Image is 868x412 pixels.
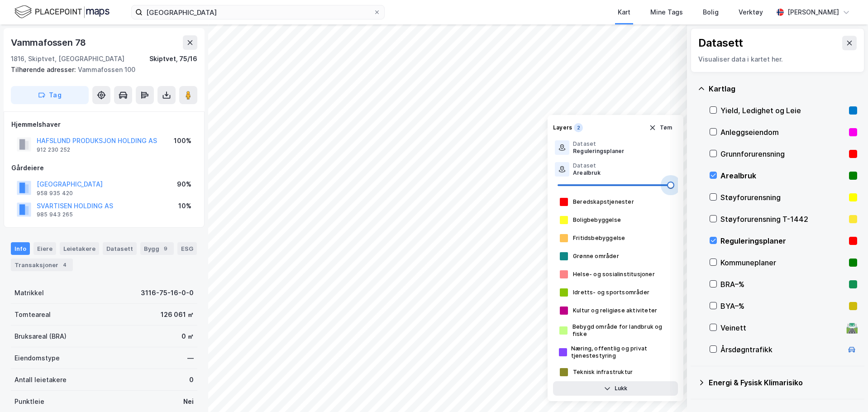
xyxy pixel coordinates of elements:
[103,242,137,255] div: Datasett
[572,323,672,338] div: Bebygd område for landbruk og fiske
[720,344,843,355] div: Årsdøgntrafikk
[37,211,73,218] div: 985 943 265
[787,7,839,18] div: [PERSON_NAME]
[709,83,857,94] div: Kartlag
[720,257,845,268] div: Kommuneplaner
[846,322,858,334] div: 🛣️
[11,53,124,64] div: 1816, Skiptvet, [GEOGRAPHIC_DATA]
[141,287,194,298] div: 3116-75-16-0-0
[149,53,197,64] div: Skiptvet, 75/16
[11,35,88,50] div: Vammafossen 78
[161,309,194,320] div: 126 061 ㎡
[11,86,89,104] button: Tag
[60,242,99,255] div: Leietakere
[14,331,67,342] div: Bruksareal (BRA)
[181,331,194,342] div: 0 ㎡
[823,369,868,412] div: Kontrollprogram for chat
[178,201,191,211] div: 10%
[573,216,621,224] div: Boligbebyggelse
[703,7,719,18] div: Bolig
[720,322,843,333] div: Veinett
[143,5,373,19] input: Søk på adresse, matrikkel, gårdeiere, leietakere eller personer
[14,396,44,407] div: Punktleie
[14,287,44,298] div: Matrikkel
[161,244,170,253] div: 9
[553,381,678,396] button: Lukk
[720,127,845,138] div: Anleggseiendom
[177,242,197,255] div: ESG
[720,214,845,225] div: Støyforurensning T-1442
[11,119,197,130] div: Hjemmelshaver
[14,4,110,20] img: logo.f888ab2527a4732fd821a326f86c7f29.svg
[14,374,67,385] div: Antall leietakere
[720,149,845,159] div: Grunnforurensning
[709,377,857,388] div: Energi & Fysisk Klimarisiko
[573,369,633,376] div: Teknisk infrastruktur
[698,36,743,50] div: Datasett
[189,374,194,385] div: 0
[823,369,868,412] iframe: Chat Widget
[574,123,583,132] div: 2
[11,242,30,255] div: Info
[739,7,763,18] div: Verktøy
[177,179,191,190] div: 90%
[573,271,655,278] div: Helse- og sosialinstitusjoner
[720,170,845,181] div: Arealbruk
[60,260,69,269] div: 4
[11,64,190,75] div: Vammafossen 100
[573,253,619,260] div: Grønne områder
[698,54,857,65] div: Visualiser data i kartet her.
[573,198,634,206] div: Beredskapstjenester
[573,307,657,314] div: Kultur og religiøse aktiviteter
[553,124,572,131] div: Layers
[720,301,845,311] div: BYA–%
[720,192,845,203] div: Støyforurensning
[643,120,678,135] button: Tøm
[14,353,60,364] div: Eiendomstype
[573,162,601,169] div: Dataset
[37,190,73,197] div: 958 935 420
[11,66,78,73] span: Tilhørende adresser:
[720,279,845,290] div: BRA–%
[618,7,630,18] div: Kart
[650,7,683,18] div: Mine Tags
[187,353,194,364] div: —
[11,163,197,173] div: Gårdeiere
[573,289,649,296] div: Idretts- og sportsområder
[571,345,672,359] div: Næring, offentlig og privat tjenestestyring
[183,396,194,407] div: Nei
[174,135,191,146] div: 100%
[573,140,624,148] div: Dataset
[11,259,73,271] div: Transaksjoner
[33,242,56,255] div: Eiere
[37,146,70,153] div: 912 230 252
[720,105,845,116] div: Yield, Ledighet og Leie
[573,169,601,177] div: Arealbruk
[720,235,845,246] div: Reguleringsplaner
[573,235,625,242] div: Fritidsbebyggelse
[573,148,624,155] div: Reguleringsplaner
[140,242,174,255] div: Bygg
[14,309,51,320] div: Tomteareal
